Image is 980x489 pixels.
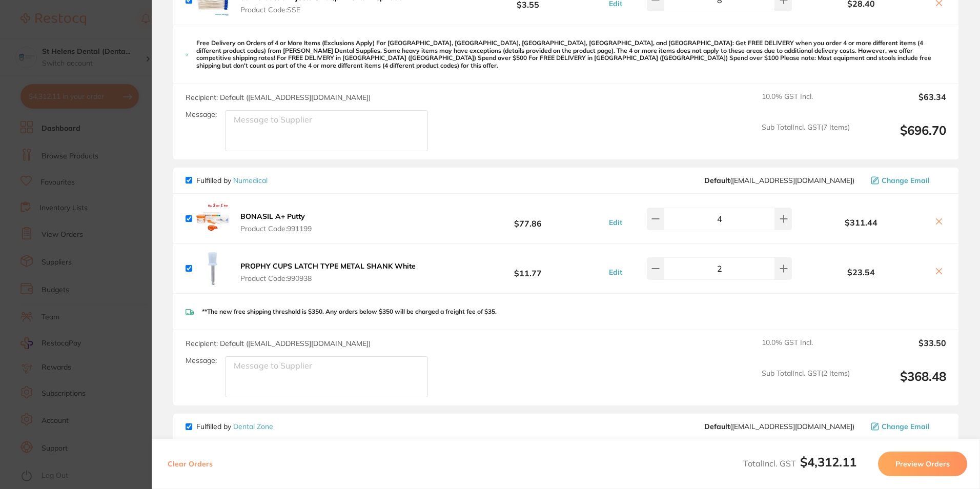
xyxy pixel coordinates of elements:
[165,452,216,476] button: Clear Orders
[186,356,217,365] label: Message:
[704,422,730,431] b: Default
[196,176,268,185] p: Fulfilled by
[240,225,312,233] span: Product Code: 991199
[233,176,268,185] a: Numedical
[858,123,946,151] output: $696.70
[868,176,946,185] button: Change Email
[240,274,416,282] span: Product Code: 990938
[704,422,854,431] span: hello@dentalzone.com.au
[858,92,946,115] output: $63.34
[858,369,946,397] output: $368.48
[237,261,419,283] button: PROPHY CUPS LATCH TYPE METAL SHANK White Product Code:990938
[202,308,497,315] p: **The new free shipping threshold is $350. Any orders below $350 will be charged a freight fee of...
[882,422,930,431] span: Change Email
[606,268,625,277] button: Edit
[452,209,604,228] b: $77.86
[196,39,946,69] p: Free Delivery on Orders of 4 or More Items (Exclusions Apply) For [GEOGRAPHIC_DATA], [GEOGRAPHIC_...
[882,176,930,185] span: Change Email
[743,458,856,468] span: Total Incl. GST
[186,339,371,348] span: Recipient: Default ( [EMAIL_ADDRESS][DOMAIN_NAME] )
[237,212,315,233] button: BONASIL A+ Putty Product Code:991199
[704,176,854,185] span: orders@numedical.com.au
[800,454,856,470] b: $4,312.11
[186,93,371,102] span: Recipient: Default ( [EMAIL_ADDRESS][DOMAIN_NAME] )
[762,338,850,361] span: 10.0 % GST Incl.
[762,369,850,397] span: Sub Total Incl. GST ( 2 Items)
[196,202,229,235] img: c2Zmbng5Ng
[240,261,416,271] b: PROPHY CUPS LATCH TYPE METAL SHANK White
[240,212,305,221] b: BONASIL A+ Putty
[196,422,273,431] p: Fulfilled by
[452,259,604,278] b: $11.77
[606,218,625,227] button: Edit
[762,123,850,151] span: Sub Total Incl. GST ( 7 Items)
[233,422,273,431] a: Dental Zone
[878,452,967,476] button: Preview Orders
[794,268,928,277] b: $23.54
[196,252,229,285] img: djlmNnd1eg
[868,422,946,431] button: Change Email
[762,92,850,115] span: 10.0 % GST Incl.
[858,338,946,361] output: $33.50
[240,6,407,14] span: Product Code: SSE
[794,218,928,227] b: $311.44
[186,110,217,119] label: Message:
[704,176,730,185] b: Default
